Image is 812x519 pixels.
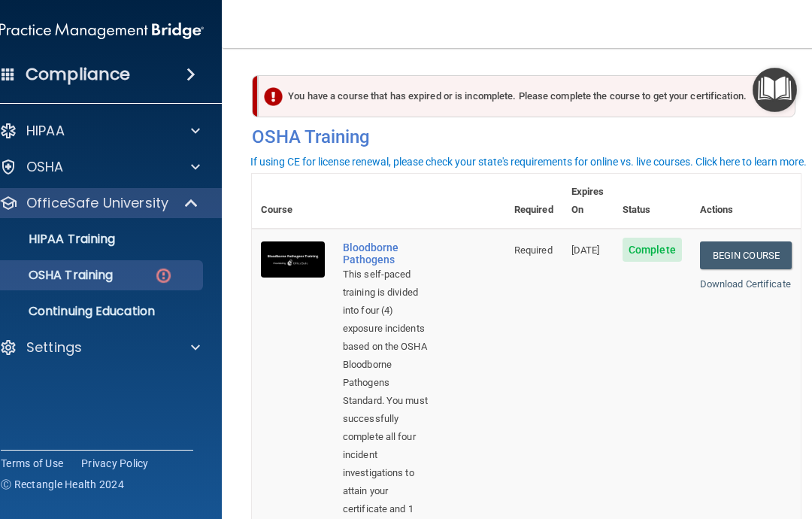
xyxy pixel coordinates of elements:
th: Expires On [562,174,614,229]
span: Ⓒ Rectangle Health 2024 [1,477,124,492]
span: [DATE] [571,244,600,256]
p: HIPAA [26,122,65,140]
div: You have a course that has expired or is incomplete. Please complete the course to get your certi... [258,75,795,117]
div: If using CE for license renewal, please check your state's requirements for online vs. live cours... [250,156,807,167]
h4: Compliance [26,64,130,85]
a: Begin Course [700,241,792,269]
a: Bloodborne Pathogens [343,241,430,266]
span: Complete [623,238,682,262]
th: Required [505,174,562,229]
th: Status [614,174,691,229]
p: OSHA [26,158,64,176]
th: Actions [691,174,801,229]
p: OfficeSafe University [26,194,168,212]
span: Required [514,244,553,256]
img: exclamation-circle-solid-danger.72ef9ffc.png [264,87,283,106]
a: Download Certificate [700,278,791,290]
a: Privacy Policy [81,456,149,471]
h4: OSHA Training [252,126,801,147]
img: danger-circle.6113f641.png [154,266,173,285]
button: Open Resource Center [753,68,797,112]
a: Terms of Use [1,456,63,471]
th: Course [252,174,334,229]
p: Settings [26,338,82,357]
button: If using CE for license renewal, please check your state's requirements for online vs. live cours... [248,154,809,169]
